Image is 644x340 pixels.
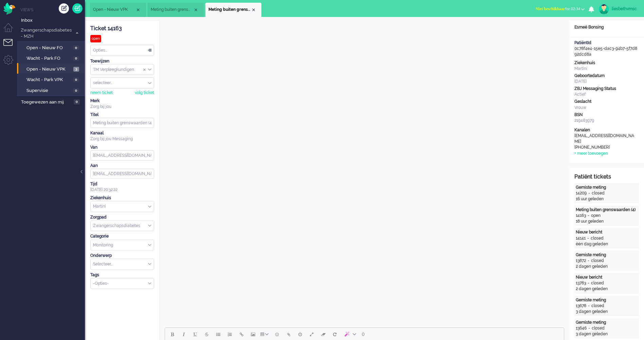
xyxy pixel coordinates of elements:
span: for 02:34 [536,6,580,11]
span: 0 [73,77,79,82]
div: 3 dagen geleden [576,309,638,315]
div: open [90,35,101,42]
li: 14163 [205,3,261,17]
button: Fullscreen [306,328,317,340]
div: Close tab [193,7,199,13]
button: Underline [189,328,201,340]
div: Martini [574,66,639,72]
div: Vrouw [574,105,639,111]
div: Van [90,145,154,150]
li: Views [20,7,85,13]
div: Categorie [90,233,154,239]
span: 0 [73,45,79,51]
li: 14178 [148,3,204,17]
div: Actief [574,92,639,97]
div: open [591,213,601,219]
div: neem ticket [90,90,113,96]
button: Italic [178,328,189,340]
img: avatar [599,4,609,14]
div: closed [591,258,604,264]
div: Close tab [251,7,256,13]
div: Geboortedatum [574,73,639,79]
span: Open - Nieuw VPK [93,7,135,13]
div: Gemiste meting [576,320,638,325]
div: Geslacht [574,99,639,105]
div: Close tab [135,7,141,13]
div: Gemiste meting [576,185,638,190]
span: Supervisie [26,88,71,94]
button: Table [259,328,271,340]
div: closed [592,190,605,196]
span: Open - Nieuw FO [26,45,71,51]
div: Meting buiten grenswaarden (4) [576,207,638,213]
li: View [90,3,146,17]
button: Strikethrough [201,328,213,340]
span: 0 [73,56,79,61]
div: Merk [90,98,154,104]
div: Nieuw bericht [576,229,638,235]
div: Gemiste meting [576,252,638,258]
div: Assign User [90,77,154,89]
a: Wacht - Park VPK 0 [20,76,84,83]
div: Zorg bij jou [90,104,154,110]
a: Supervisie 0 [20,87,84,94]
a: Toegewezen aan mij 0 [20,98,85,106]
span: Niet beschikbaar [536,6,565,11]
button: Delay message [294,328,306,340]
div: 13646 [576,325,587,331]
div: 13783 [576,280,586,286]
a: Open - Nieuw VPK 3 [20,65,84,73]
div: - [586,280,591,286]
div: Toewijzen [90,58,154,64]
span: 0 [362,332,365,337]
div: 2 dagen geleden [576,286,638,292]
div: liesbethvmsc [612,5,637,12]
div: Gemiste meting [576,297,638,303]
span: Wacht - Park VPK [26,77,71,83]
div: 13678 [576,303,586,309]
div: Zorgpad [90,214,154,220]
div: 13872 [576,258,586,264]
a: Open - Nieuw FO 0 [20,44,84,51]
div: Aan [90,163,154,169]
div: ZBJ Messaging Status [574,86,639,92]
div: Onderwerp [90,253,154,259]
div: Esmeé Bonsing [569,24,644,30]
span: Zwangerschapsdiabetes - MZH [20,27,72,40]
div: closed [591,280,604,286]
div: Ticket 14163 [90,25,154,33]
img: flow_omnibird.svg [3,3,15,15]
li: Dashboard menu [3,23,19,38]
div: closed [592,325,605,331]
div: 16 uur geleden [576,196,638,202]
a: liesbethvmsc [597,4,637,14]
div: - [587,190,592,196]
div: 14163 [576,213,586,219]
div: Tijd [90,181,154,187]
div: [DATE] [574,79,639,84]
div: Kanaal [90,130,154,136]
div: één dag geleden [576,241,638,247]
span: Wacht - Park FO [26,55,71,62]
a: Inbox [20,16,85,24]
div: + meer toevoegen [574,151,608,156]
a: Quick Ticket [72,3,82,14]
div: Patiënt tickets [574,173,639,181]
span: Toegewezen aan mij [21,99,72,106]
div: [DATE] 20:32:22 [90,181,154,193]
button: Bold [166,328,178,340]
div: - [586,258,591,264]
button: Clear formatting [317,328,329,340]
div: 18 uur geleden [576,219,638,224]
li: Niet beschikbaarfor 02:34 [532,2,589,17]
span: 3 [73,67,79,72]
div: closed [591,235,604,241]
div: - [586,213,591,219]
button: Insert/edit link [236,328,247,340]
button: Add attachment [283,328,294,340]
div: - [586,235,591,241]
button: Reset content [329,328,341,340]
span: Meting buiten grenswaarden (4) [208,7,251,13]
a: Omnidesk [3,4,15,10]
span: 0 [74,99,80,105]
